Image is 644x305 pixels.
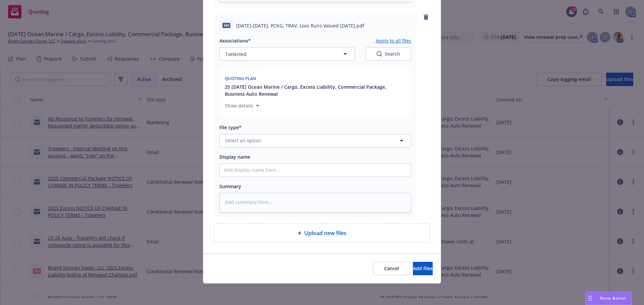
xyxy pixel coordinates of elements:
button: SearchSearch [366,47,411,61]
button: Nova Assist [586,292,632,305]
span: Quoting plan [225,76,256,81]
div: Upload new files [214,223,430,243]
span: Select an option [225,137,261,144]
span: Add files [413,265,433,272]
div: Search [377,51,400,57]
span: Display name [219,154,250,160]
span: Nova Assist [600,295,626,301]
span: Associations* [219,37,251,44]
span: Summary [219,183,241,189]
span: pdf [222,23,230,28]
svg: Search [377,51,382,57]
button: Show details [222,102,262,110]
button: Apply to all files [376,36,411,45]
span: [DATE]-[DATE], PCKG, TRAV, Loss Runs Valued [DATE].pdf [236,22,364,29]
button: Add files [413,262,433,275]
a: remove [422,13,430,21]
div: Drag to move [586,292,594,305]
span: Cancel [384,265,399,272]
button: Cancel [373,262,410,275]
button: 1selected [219,47,355,61]
input: Add display name here... [220,164,411,176]
span: File type* [219,124,241,131]
button: 25 [DATE] Ocean Marine / Cargo, Excess Liability, Commercial Package, Business Auto Renewal [225,83,407,97]
span: 1 selected [225,51,247,58]
button: Select an option [219,134,411,147]
span: Upload new files [304,229,346,237]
